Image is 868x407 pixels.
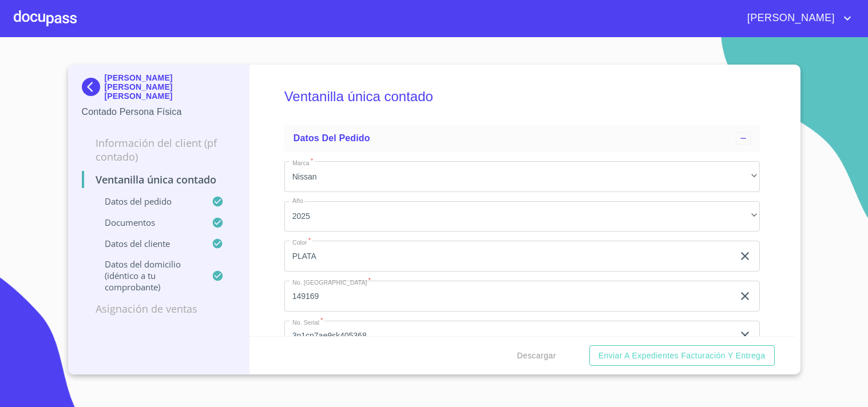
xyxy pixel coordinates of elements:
[589,345,775,366] button: Enviar a Expedientes Facturación y Entrega
[517,349,556,363] span: Descargar
[82,136,236,163] p: Información del Client (PF contado)
[284,161,760,192] div: Nissan
[738,289,752,303] button: clear input
[82,258,212,293] p: Datos del domicilio (idéntico a tu comprobante)
[599,349,766,363] span: Enviar a Expedientes Facturación y Entrega
[82,73,236,105] div: [PERSON_NAME] [PERSON_NAME] [PERSON_NAME]
[82,195,212,207] p: Datos del pedido
[105,73,236,101] p: [PERSON_NAME] [PERSON_NAME] [PERSON_NAME]
[82,302,236,316] p: Asignación de Ventas
[513,345,561,366] button: Descargar
[738,329,752,342] button: clear input
[82,105,236,119] p: Contado Persona Física
[284,201,760,232] div: 2025
[738,249,752,263] button: clear input
[294,133,370,143] span: Datos del pedido
[82,78,105,96] img: Docupass spot blue
[739,9,854,27] button: account of current user
[284,125,760,152] div: Datos del pedido
[284,73,760,120] h5: Ventanilla única contado
[82,173,236,186] p: Ventanilla única contado
[82,217,212,228] p: Documentos
[82,238,212,249] p: Datos del cliente
[739,9,841,27] span: [PERSON_NAME]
